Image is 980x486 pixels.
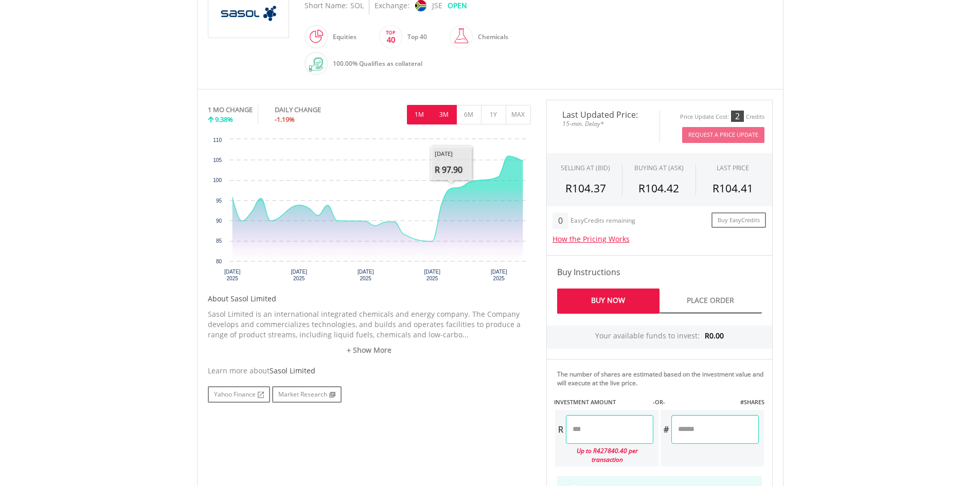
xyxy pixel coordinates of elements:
div: # [661,415,671,444]
span: Last Updated Price: [555,111,652,119]
span: 100.00% Qualifies as collateral [333,59,422,68]
span: R0.00 [705,331,724,340]
span: 15-min. Delay* [555,119,652,129]
div: DAILY CHANGE [275,105,355,115]
div: R [555,415,566,444]
div: Credits [746,113,764,121]
button: 3M [432,105,457,124]
span: R104.41 [712,181,753,195]
button: 1Y [481,105,506,124]
div: EasyCredits remaining [571,217,635,226]
a: + Show More [208,345,531,355]
text: 105 [213,157,222,163]
text: 90 [216,218,222,224]
button: 6M [456,105,482,124]
a: Market Research [272,386,342,403]
div: Chart. Highcharts interactive chart. [208,134,531,289]
text: 110 [213,137,222,143]
p: Sasol Limited is an international integrated chemicals and energy company. The Company develops a... [208,309,531,340]
label: -OR- [653,398,665,406]
button: 1M [407,105,432,124]
div: Your available funds to invest: [547,326,772,349]
div: The number of shares are estimated based on the investment value and will execute at the live price. [557,370,768,387]
div: 1 MO CHANGE [208,105,253,115]
text: [DATE] 2025 [224,269,240,281]
a: How the Pricing Works [553,234,630,244]
text: 85 [216,238,222,244]
label: INVESTMENT AMOUNT [554,398,616,406]
a: Buy Now [557,289,660,314]
div: Price Update Cost: [680,113,729,121]
text: [DATE] 2025 [291,269,307,281]
a: Yahoo Finance [208,386,270,403]
text: 80 [216,259,222,264]
h5: About Sasol Limited [208,294,531,304]
span: -1.19% [275,115,295,124]
h4: Buy Instructions [557,266,762,278]
label: #SHARES [740,398,764,406]
div: 2 [731,111,744,122]
text: 100 [213,177,222,183]
text: [DATE] 2025 [491,269,507,281]
span: R104.37 [565,181,606,195]
span: R104.42 [638,181,679,195]
button: MAX [506,105,531,124]
span: BUYING AT (ASK) [634,164,684,172]
div: Chemicals [473,25,508,49]
div: Top 40 [402,25,427,49]
div: LAST PRICE [717,164,749,172]
div: Up to R427840.40 per transaction [555,444,653,466]
div: Learn more about [208,366,531,376]
img: collateral-qualifying-green.svg [309,58,323,71]
div: 0 [553,212,568,229]
a: Buy EasyCredits [711,212,766,228]
span: 9.38% [215,115,233,124]
a: Place Order [660,289,762,314]
div: SELLING AT (BID) [561,164,610,172]
button: Request A Price Update [682,127,764,143]
text: 95 [216,198,222,204]
svg: Interactive chart [208,134,531,289]
div: Equities [328,25,357,49]
text: [DATE] 2025 [424,269,440,281]
span: Sasol Limited [270,366,315,375]
text: [DATE] 2025 [357,269,373,281]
